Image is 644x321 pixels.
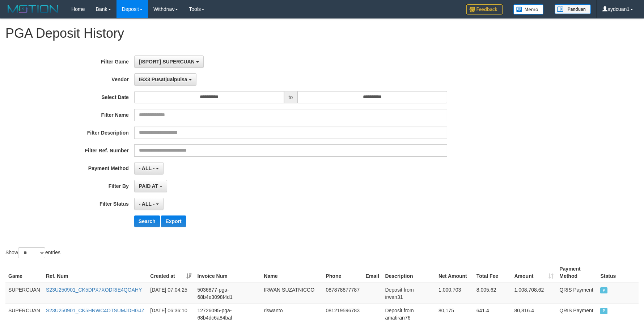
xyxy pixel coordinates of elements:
[600,287,607,293] span: PAID
[5,262,43,283] th: Game
[43,262,147,283] th: Ref. Num
[597,262,639,283] th: Status
[139,201,155,207] span: - ALL -
[134,73,196,86] button: IBX3 Pusatjualpulsa
[600,308,607,314] span: PAID
[134,162,164,174] button: - ALL -
[261,262,323,283] th: Name
[5,283,43,304] td: SUPERCUAN
[134,215,160,227] button: Search
[161,215,186,227] button: Export
[284,91,298,103] span: to
[134,180,167,192] button: PAID AT
[46,308,144,313] a: S23U250901_CK5HNWC4OTSUMJDHGJZ
[139,165,155,171] span: - ALL -
[513,4,544,15] img: Button%20Memo.svg
[134,55,204,68] button: [ISPORT] SUPERCUAN
[556,262,597,283] th: Payment Method
[261,283,323,304] td: IRWAN SUZATNICCO
[194,262,261,283] th: Invoice Num
[323,262,363,283] th: Phone
[139,183,158,189] span: PAID AT
[5,247,60,258] label: Show entries
[555,4,591,14] img: panduan.png
[139,77,187,82] span: IBX3 Pusatjualpulsa
[556,283,597,304] td: QRIS Payment
[147,262,194,283] th: Created at: activate to sort column ascending
[134,198,164,210] button: - ALL -
[436,283,474,304] td: 1,000,703
[382,283,436,304] td: Deposit from irwan31
[5,4,60,15] img: MOTION_logo.png
[512,262,557,283] th: Amount: activate to sort column ascending
[466,4,503,15] img: Feedback.jpg
[139,59,195,65] span: [ISPORT] SUPERCUAN
[323,283,363,304] td: 087878877787
[474,262,512,283] th: Total Fee
[194,283,261,304] td: 5036877-pga-68b4e3098f4d1
[18,247,45,258] select: Showentries
[363,262,382,283] th: Email
[147,283,194,304] td: [DATE] 07:04:25
[382,262,436,283] th: Description
[5,26,639,41] h1: PGA Deposit History
[46,287,142,293] a: S23U250901_CK5DPX7XODRIE4QOAHY
[474,283,512,304] td: 8,005.62
[436,262,474,283] th: Net Amount
[512,283,557,304] td: 1,008,708.62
